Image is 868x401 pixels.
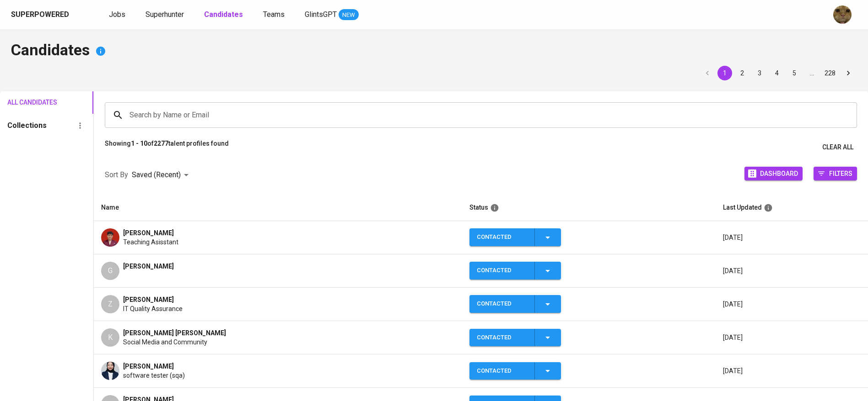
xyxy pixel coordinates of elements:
b: 1 - 10 [131,140,147,147]
span: [PERSON_NAME] [123,262,174,271]
nav: pagination navigation [699,66,857,80]
div: G [101,262,119,280]
a: Candidates [204,9,245,21]
h4: Candidates [11,40,857,62]
h6: Collections [7,119,47,132]
img: app logo [71,8,83,21]
th: Last Updated [716,195,868,221]
th: Status [462,195,716,221]
span: [PERSON_NAME] [PERSON_NAME] [123,328,226,338]
th: Name [94,195,462,221]
span: Dashboard [760,167,798,179]
a: Jobs [109,9,127,21]
div: Contacted [477,329,527,347]
span: [PERSON_NAME] [123,362,174,371]
span: NEW [339,11,359,20]
button: Go to page 4 [770,66,784,80]
button: Contacted [469,295,561,313]
button: Contacted [469,262,561,280]
button: Clear All [819,139,857,156]
div: Contacted [477,295,527,313]
p: [DATE] [723,300,861,309]
b: Candidates [204,10,243,19]
button: Go to page 3 [752,66,767,80]
div: Contacted [477,228,527,246]
button: Go to page 228 [822,66,838,80]
b: 2277 [154,140,168,147]
p: Saved (Recent) [132,169,181,180]
div: K [101,328,119,347]
div: Contacted [477,362,527,380]
span: Superhunter [146,10,184,19]
button: Filters [814,167,857,180]
span: GlintsGPT [305,10,337,19]
p: [DATE] [723,366,861,375]
span: IT Quality Assurance [123,304,183,313]
span: Teams [263,10,285,19]
div: Contacted [477,262,527,280]
img: 088a0ed8821756f15dfbbacce57d17ee.jpg [101,362,119,380]
button: Go to page 2 [735,66,749,80]
span: Social Media and Community [123,338,207,347]
div: Superpowered [11,10,69,20]
span: Teaching Asisstant [123,237,178,247]
button: Contacted [469,228,561,246]
div: Saved (Recent) [132,167,192,184]
span: Jobs [109,10,125,19]
a: GlintsGPT NEW [305,9,359,21]
p: Sort By [105,169,128,180]
button: Go to next page [841,66,856,80]
span: Filters [829,167,852,179]
p: [DATE] [723,233,861,242]
button: Contacted [469,362,561,380]
button: Contacted [469,329,561,347]
a: Superpoweredapp logo [11,8,83,21]
span: [PERSON_NAME] [123,295,174,304]
div: Z [101,295,119,313]
div: … [804,69,819,78]
p: [DATE] [723,333,861,342]
p: [DATE] [723,266,861,275]
img: 4976aaf74b9fc3edfa6676f72649cecb.png [101,228,119,247]
span: Clear All [822,142,853,153]
p: Showing of talent profiles found [105,139,229,156]
button: Go to page 5 [787,66,802,80]
span: software tester (sqa) [123,371,185,380]
img: ec6c0910-f960-4a00-a8f8-c5744e41279e.jpg [833,5,852,24]
span: All Candidates [7,97,46,108]
a: Teams [263,9,286,21]
button: Dashboard [744,167,803,180]
button: page 1 [717,66,732,80]
span: [PERSON_NAME] [123,228,174,237]
a: Superhunter [146,9,186,21]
